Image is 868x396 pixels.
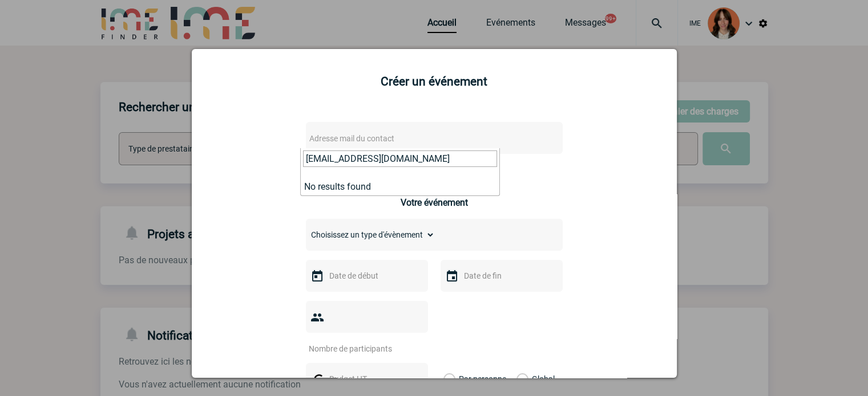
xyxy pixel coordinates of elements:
[461,268,540,283] input: Date de fin
[301,178,499,195] li: No results found
[309,134,394,143] span: Adresse mail du contact
[326,268,405,283] input: Date de début
[401,197,468,208] h3: Votre événement
[516,363,524,395] label: Global
[206,75,663,88] h2: Créer un événement
[326,371,405,386] input: Budget HT
[443,363,456,395] label: Par personne
[306,341,413,356] input: Nombre de participants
